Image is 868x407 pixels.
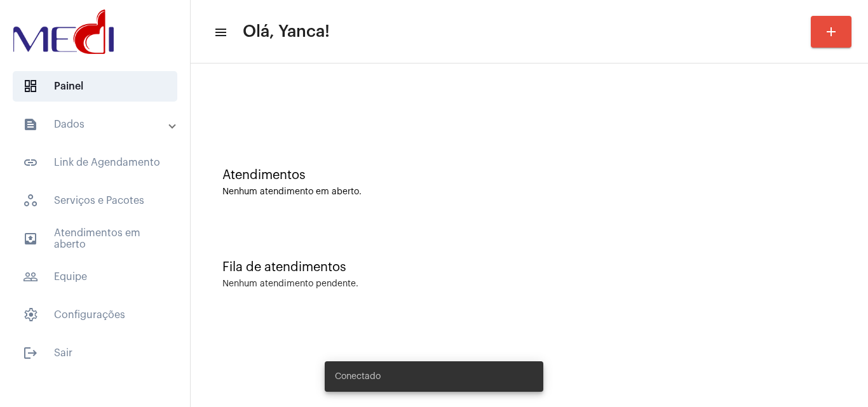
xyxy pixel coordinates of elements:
div: Atendimentos [222,168,836,182]
div: Nenhum atendimento pendente. [222,279,358,289]
img: d3a1b5fa-500b-b90f-5a1c-719c20e9830b.png [10,6,117,57]
mat-icon: sidenav icon [23,117,38,132]
span: sidenav icon [23,307,38,323]
span: Link de Agendamento [13,147,177,178]
span: Olá, Yanca! [243,22,330,42]
mat-icon: add [824,24,839,39]
mat-expansion-panel-header: sidenav iconDados [8,109,190,140]
mat-icon: sidenav icon [23,155,38,170]
div: Nenhum atendimento em aberto. [222,187,836,197]
span: sidenav icon [23,193,38,208]
span: Equipe [13,262,177,292]
div: Fila de atendimentos [222,260,836,274]
span: Serviços e Pacotes [13,185,177,216]
span: Configurações [13,300,177,330]
mat-icon: sidenav icon [23,231,38,246]
mat-icon: sidenav icon [23,269,38,284]
span: Atendimentos em aberto [13,224,177,254]
span: sidenav icon [23,79,38,94]
span: Conectado [335,370,381,383]
span: Sair [13,338,177,368]
span: Painel [13,71,177,102]
mat-icon: sidenav icon [23,345,38,361]
mat-icon: sidenav icon [214,25,226,40]
mat-panel-title: Dados [23,117,170,132]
